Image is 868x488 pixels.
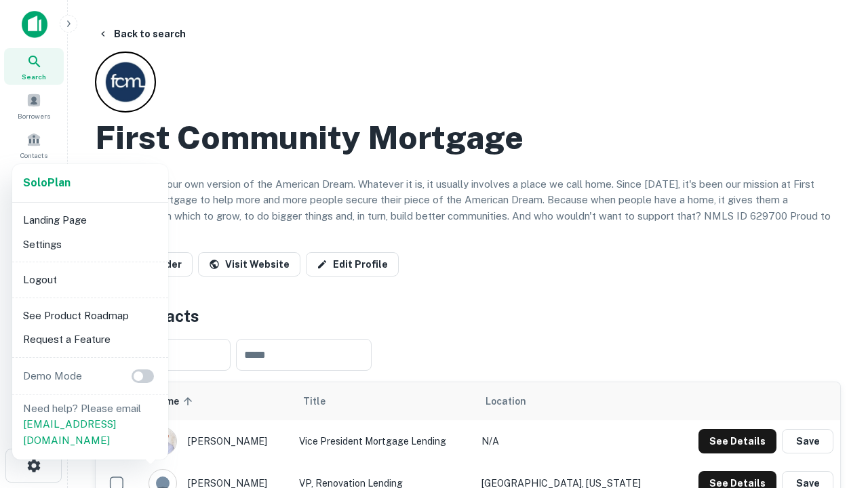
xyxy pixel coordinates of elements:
a: [EMAIL_ADDRESS][DOMAIN_NAME] [23,418,116,446]
iframe: Chat Widget [800,380,868,445]
li: Logout [18,268,163,292]
li: Request a Feature [18,327,163,352]
li: See Product Roadmap [18,304,163,328]
p: Need help? Please email [23,401,157,449]
p: Demo Mode [18,368,87,384]
strong: Solo Plan [23,176,71,189]
a: SoloPlan [23,175,71,191]
li: Landing Page [18,208,163,232]
li: Settings [18,232,163,257]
